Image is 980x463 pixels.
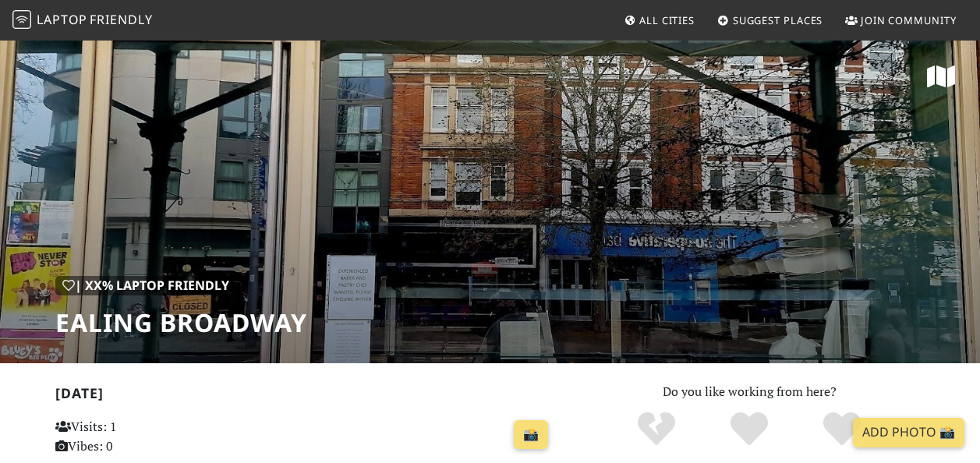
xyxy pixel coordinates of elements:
[90,11,152,28] span: Friendly
[12,7,153,34] a: LaptopFriendly LaptopFriendly
[12,10,31,29] img: LaptopFriendly
[639,13,695,27] span: All Cities
[733,13,823,27] span: Suggest Places
[861,13,957,27] span: Join Community
[55,308,307,338] h1: Ealing Broadway
[703,410,796,449] div: Yes
[55,276,236,296] div: | XX% Laptop Friendly
[37,11,87,28] span: Laptop
[514,420,548,450] a: 📸
[574,382,925,402] p: Do you like working from here?
[617,6,701,34] a: All Cities
[839,6,963,34] a: Join Community
[795,410,888,449] div: Definitely!
[55,385,555,408] h2: [DATE]
[853,418,964,447] a: Add Photo 📸
[55,417,210,457] p: Visits: 1 Vibes: 0
[711,6,830,34] a: Suggest Places
[610,410,703,449] div: No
